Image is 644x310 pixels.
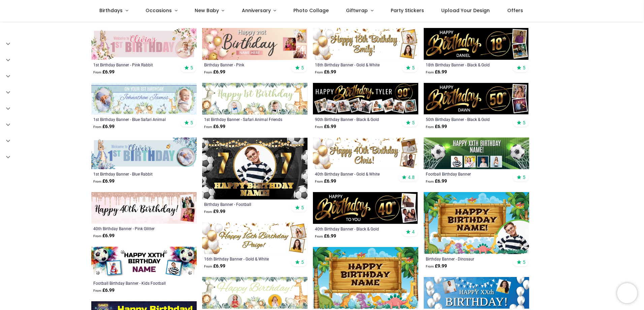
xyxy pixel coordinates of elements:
strong: £ 6.99 [426,123,447,130]
img: Personalised Football Birthday Banner - Kids Football Goal- Custom Text & 4 Photos [424,137,529,169]
a: 40th Birthday Banner - Gold & White Balloons [315,171,396,177]
span: From [204,265,212,268]
span: Upload Your Design [441,7,490,14]
a: Birthday Banner - Dinosaur [426,256,507,261]
img: Personalised Happy 1st Birthday Banner - Safari Animal Friends - 2 Photo Upload [202,83,308,115]
span: From [204,210,212,214]
span: Offers [507,7,523,14]
a: Football Birthday Banner [426,171,507,177]
img: Personalised Happy Birthday Banner - Blue & White - Custom Age & 2 Photo Upload [424,277,529,309]
span: 5 [523,259,525,265]
strong: £ 6.99 [315,123,336,130]
span: 5 [523,65,525,71]
img: Personalised Happy 90th Birthday Banner - Black & Gold - Custom Name & 9 Photo Upload [313,83,418,115]
strong: £ 6.99 [93,123,115,130]
strong: £ 9.99 [204,208,225,215]
a: Football Birthday Banner - Kids Football Party [93,280,174,286]
span: 4.8 [408,174,415,180]
span: From [204,70,212,74]
img: Personalised Happy 1st Birthday Banner - Blue Rabbit - Custom Name & 1 Photo Upload [91,137,197,169]
span: 5 [190,120,193,126]
a: 90th Birthday Banner - Black & Gold [315,117,396,122]
img: Personalised Birthday Backdrop Banner - Football - Add Text & 1 Photo [202,137,308,199]
span: From [93,70,101,74]
img: Personalised Happy 18th Birthday Banner - Gold & White Balloons - 2 Photo Upload [313,28,418,60]
a: 1st Birthday Banner - Pink Rabbit [93,62,174,67]
span: From [315,70,323,74]
iframe: Brevo live chat [617,283,637,303]
span: 5 [190,65,193,71]
strong: £ 6.99 [204,123,225,130]
img: Personalised Happy 1st Birthday Banner - Pink Rabbit - Custom Name & 1 Photo Upload [91,28,197,60]
img: Personalised Happy 18th Birthday Banner - Black & Gold - Custom Name & 2 Photo Upload [424,28,529,60]
strong: £ 6.99 [93,69,115,75]
strong: £ 6.99 [204,263,225,270]
span: 5 [523,174,525,180]
a: Birthday Banner - Pink [204,62,285,67]
span: 5 [301,65,304,71]
strong: £ 6.99 [426,69,447,75]
span: From [315,125,323,129]
strong: £ 6.99 [315,178,336,185]
img: Personalised Happy Birthday Banner - Safari Animal Friends Childrens - 2 Photo Upload [202,277,308,309]
span: Party Stickers [391,7,424,14]
div: 40th Birthday Banner - Black & Gold [315,226,396,231]
strong: £ 6.99 [93,232,115,239]
strong: £ 6.99 [315,69,336,75]
div: 18th Birthday Banner - Gold & White Balloons [315,62,396,67]
strong: £ 9.99 [426,263,447,270]
a: 50th Birthday Banner - Black & Gold [426,117,507,122]
strong: £ 6.99 [315,233,336,240]
a: 16th Birthday Banner - Gold & White Balloons [204,256,285,261]
span: 5 [523,120,525,126]
span: Birthdays [99,7,123,14]
img: Personalised 1st Birthday Banner - Blue Safari Animal - Custom Name & 2 Photo Upload [91,83,197,115]
span: 5 [301,205,304,211]
img: Personalised Football Birthday Banner - Kids Football Party - Custom Text & 2 Photos [91,247,197,278]
strong: £ 6.99 [93,178,115,185]
span: From [93,234,101,238]
span: From [426,125,434,129]
span: 5 [412,65,415,71]
span: From [426,180,434,183]
span: 5 [412,120,415,126]
a: 1st Birthday Banner - Blue Safari Animal [93,117,174,122]
img: Personalised Happy Birthday Banner - Pink - Custom Age, Name & 3 Photo Upload [202,28,308,60]
span: New Baby [195,7,219,14]
span: From [426,70,434,74]
span: 5 [301,259,304,265]
a: 40th Birthday Banner - Pink Glitter [93,226,174,231]
span: Occasions [146,7,172,14]
span: From [93,125,101,129]
span: From [204,125,212,129]
a: 1st Birthday Banner - Safari Animal Friends [204,117,285,122]
img: Personalised Happy 16th Birthday Banner - Gold & White Balloons - 2 Photo Upload [202,222,308,254]
img: Personalised Happy 40th Birthday Banner - Gold & White Balloons - 2 Photo Upload [313,137,418,169]
strong: £ 6.99 [426,178,447,185]
span: From [426,265,434,268]
strong: £ 6.99 [204,69,225,75]
img: Personalised Happy 40th Birthday Banner - Black & Gold - 2 Photo Upload [313,192,418,224]
span: From [93,289,101,292]
a: Birthday Banner - Football [204,201,285,207]
span: 4 [412,229,415,235]
div: 18th Birthday Banner - Black & Gold [426,62,507,67]
div: 1st Birthday Banner - Blue Rabbit [93,171,174,177]
img: Personalised Happy 50th Birthday Banner - Black & Gold - 2 Photo Upload [424,83,529,115]
span: From [315,235,323,238]
span: Anniversary [242,7,271,14]
span: From [315,180,323,183]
